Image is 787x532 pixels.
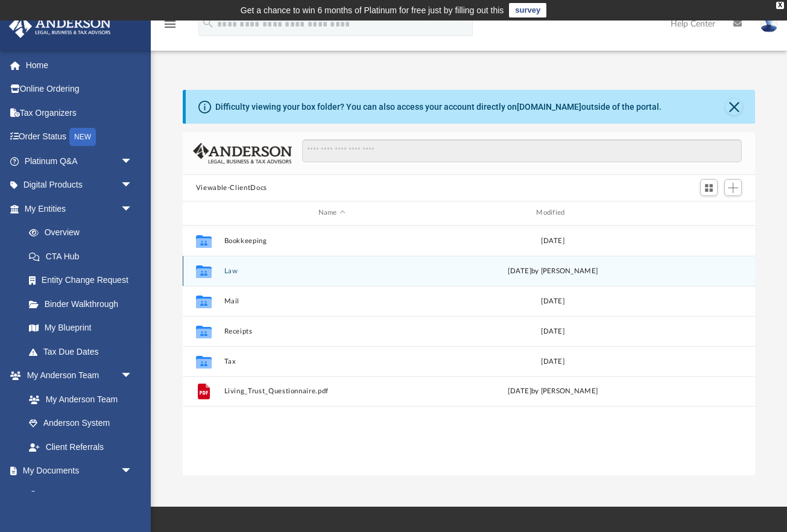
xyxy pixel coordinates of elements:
button: Receipts [224,328,440,335]
div: [DATE] by [PERSON_NAME] [445,386,661,397]
a: Binder Walkthrough [17,292,151,316]
a: Online Ordering [8,77,151,101]
a: My Anderson Team [17,387,139,411]
a: Overview [17,221,151,245]
a: CTA Hub [17,244,151,268]
span: arrow_drop_down [121,149,145,174]
div: [DATE] [445,326,661,337]
a: Platinum Q&Aarrow_drop_down [8,149,151,173]
div: Name [223,207,439,218]
div: by [PERSON_NAME] [445,265,661,276]
a: Order StatusNEW [8,125,151,150]
button: Tax [224,358,440,366]
div: Modified [444,207,660,218]
a: Digital Productsarrow_drop_down [8,173,151,197]
span: arrow_drop_down [121,459,145,484]
div: id [666,207,750,218]
i: menu [163,17,177,31]
a: Entity Change Request [17,268,151,293]
button: Switch to Grid View [700,179,718,196]
a: My Blueprint [17,316,145,340]
div: [DATE] [445,235,661,246]
a: Client Referrals [17,435,145,459]
button: Law [224,267,440,275]
a: menu [163,23,177,31]
span: [DATE] [508,267,531,274]
span: arrow_drop_down [121,197,145,221]
div: Difficulty viewing your box folder? You can also access your account directly on outside of the p... [215,101,662,113]
span: arrow_drop_down [121,173,145,198]
a: My Documentsarrow_drop_down [8,459,145,483]
button: Living_Trust_Questionnaire.pdf [224,387,440,395]
div: id [188,207,218,218]
a: Box [17,483,139,507]
button: Viewable-ClientDocs [196,183,267,194]
img: Anderson Advisors Platinum Portal [5,14,115,38]
span: arrow_drop_down [121,364,145,388]
a: [DOMAIN_NAME] [517,102,581,112]
a: My Anderson Teamarrow_drop_down [8,364,145,388]
div: close [776,2,784,9]
div: [DATE] [445,356,661,367]
a: Home [8,53,151,77]
a: My Entitiesarrow_drop_down [8,197,151,221]
button: Add [724,179,742,196]
a: survey [509,3,546,17]
button: Bookkeeping [224,237,440,245]
div: Get a chance to win 6 months of Platinum for free just by filling out this [241,3,504,17]
a: Anderson System [17,411,145,435]
input: Search files and folders [302,139,742,162]
button: Mail [224,297,440,305]
div: NEW [69,128,96,146]
i: search [201,16,215,30]
a: Tax Due Dates [17,340,151,364]
div: grid [183,226,756,476]
img: User Pic [760,15,778,33]
div: [DATE] [445,296,661,306]
button: Close [725,98,742,115]
a: Tax Organizers [8,101,151,125]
